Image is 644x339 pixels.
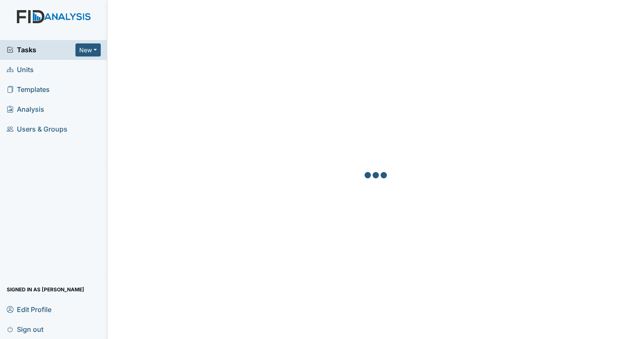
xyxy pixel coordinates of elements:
span: Templates [7,83,50,96]
span: Sign out [7,323,43,336]
button: New [75,43,101,56]
span: Signed in as [PERSON_NAME] [7,283,84,296]
span: Analysis [7,103,44,116]
span: Users & Groups [7,123,67,136]
span: Edit Profile [7,303,51,316]
a: Tasks [7,45,75,55]
span: Units [7,63,34,76]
